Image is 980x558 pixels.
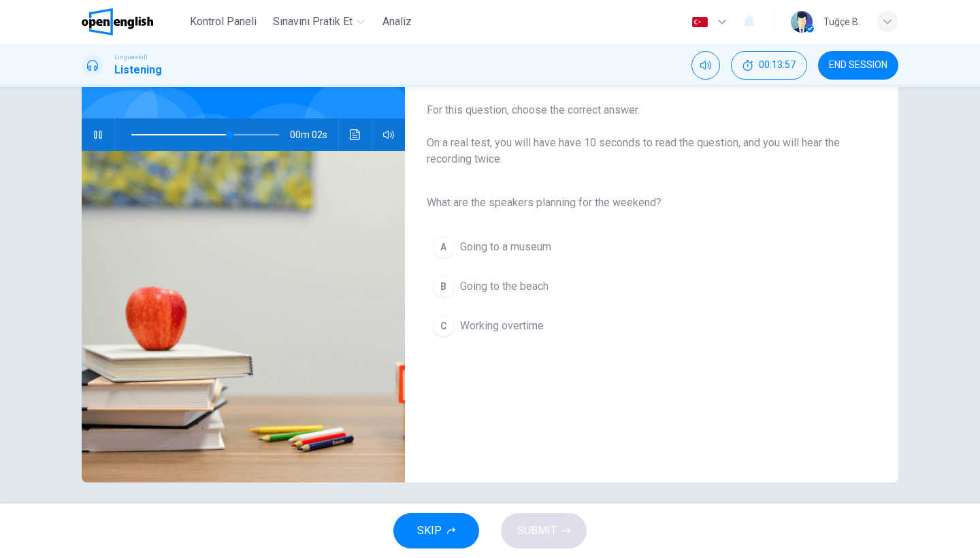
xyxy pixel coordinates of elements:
span: Going to the beach [460,278,549,295]
span: 00m 02s [290,118,338,151]
button: 00:13:57 [731,51,807,80]
button: Sınavını Pratik Et [267,10,370,34]
img: tr [691,17,708,27]
div: Mute [691,51,720,80]
button: Analiz [376,10,419,34]
button: AGoing to a museum [427,230,855,264]
span: Kontrol Paneli [190,14,257,30]
button: END SESSION [818,51,898,80]
div: B [433,276,455,297]
button: Ses transkripsiyonunu görmek için tıklayın [344,118,366,151]
button: CWorking overtime [427,309,855,343]
div: Hide [731,51,807,80]
a: OpenEnglish logo [82,8,184,35]
div: A [433,236,455,258]
img: OpenEnglish logo [82,8,153,35]
button: BGoing to the beach [427,269,855,303]
span: Linguaskill [114,52,148,62]
span: 00:13:57 [759,60,796,71]
span: Analiz [382,14,412,30]
span: For this question, choose the correct answer. [427,102,855,118]
div: Tuğçe B. [823,14,860,30]
img: Profile picture [791,11,813,33]
span: SKIP [417,521,442,540]
span: On a real test, you will have have 10 seconds to read the question, and you will hear the recordi... [427,135,855,167]
img: Listen to a clip about weekend plans. [82,151,405,482]
div: C [433,315,455,337]
h1: Listening [114,62,162,78]
span: END SESSION [829,60,887,71]
span: Going to a museum [460,239,551,255]
span: What are the speakers planning for the weekend? [427,195,855,211]
button: SKIP [393,513,479,548]
span: Sınavını Pratik Et [273,14,353,30]
button: Kontrol Paneli [184,10,262,34]
span: Working overtime [460,318,544,334]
